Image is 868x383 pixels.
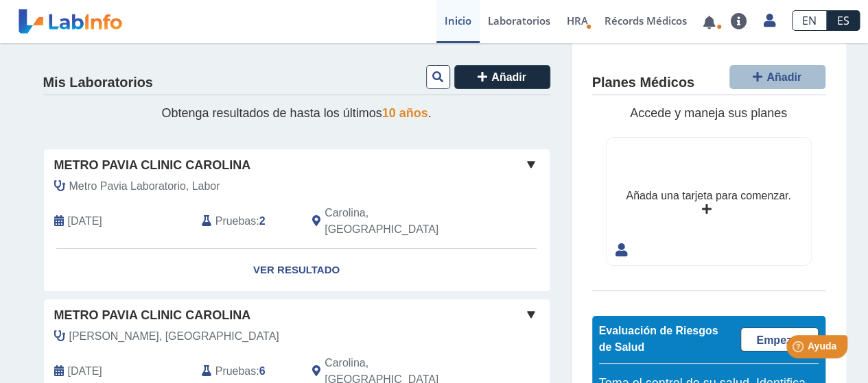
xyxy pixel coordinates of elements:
h4: Mis Laboratorios [43,75,153,91]
b: 6 [259,365,266,377]
button: Añadir [454,65,550,89]
b: 2 [259,215,266,227]
span: 2025-09-10 [68,213,102,230]
div: : [191,205,302,238]
span: Metro Pavia Clinic Carolina [54,156,251,175]
a: ES [827,10,860,31]
a: EN [792,10,827,31]
a: Empezar [740,328,819,351]
span: HRA [567,14,588,27]
span: Carolina, PR [325,205,476,238]
a: Ver Resultado [44,249,550,292]
h4: Planes Médicos [592,75,694,91]
span: Evaluación de Riesgos de Salud [599,325,718,353]
iframe: Help widget launcher [746,330,853,368]
span: Metro Pavia Clinic Carolina [54,306,251,325]
div: Añada una tarjeta para comenzar. [626,188,790,204]
span: Metro Pavia Laboratorio, Labor [69,178,220,195]
span: Accede y maneja sus planes [630,106,787,120]
span: Añadir [491,71,526,83]
span: Añadir [766,71,801,83]
span: Pruebas [215,363,256,380]
span: 2025-03-27 [68,363,102,380]
span: Rodriguez Vargas, Dinamarca [69,328,279,345]
button: Añadir [729,65,825,89]
span: 10 años [382,106,428,120]
span: Pruebas [215,213,256,230]
span: Obtenga resultados de hasta los últimos . [161,106,431,120]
